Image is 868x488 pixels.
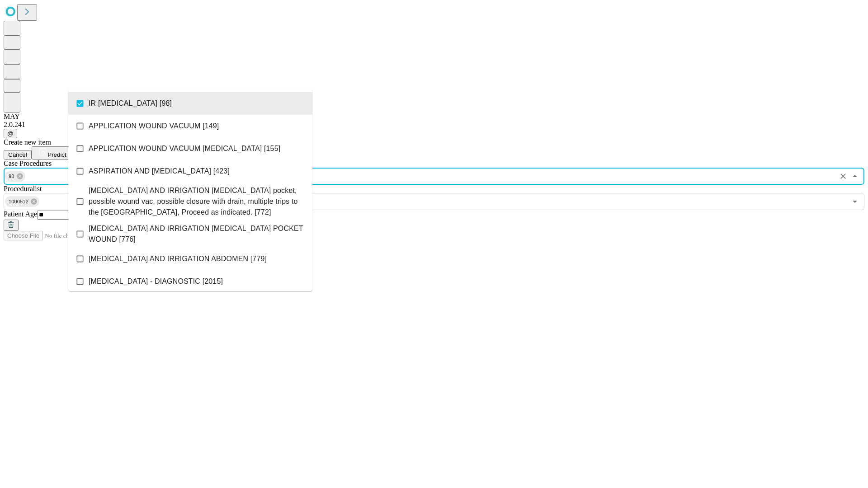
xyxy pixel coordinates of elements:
[7,130,14,137] span: @
[5,197,32,207] span: 1000512
[4,121,864,129] div: 2.0.241
[4,138,51,146] span: Create new item
[89,185,305,218] span: [MEDICAL_DATA] AND IRRIGATION [MEDICAL_DATA] pocket, possible wound vac, possible closure with dr...
[89,166,230,177] span: ASPIRATION AND [MEDICAL_DATA] [423]
[4,113,864,121] div: MAY
[4,160,52,167] span: Scheduled Procedure
[4,150,32,160] button: Cancel
[4,129,17,138] button: @
[89,121,219,131] span: APPLICATION WOUND VACUUM [149]
[5,171,25,182] div: 98
[89,98,172,109] span: IR [MEDICAL_DATA] [98]
[849,170,861,183] button: Close
[5,171,18,182] span: 98
[4,210,37,218] span: Patient Age
[837,170,849,183] button: Clear
[89,143,280,154] span: APPLICATION WOUND VACUUM [MEDICAL_DATA] [155]
[32,146,73,160] button: Predict
[849,195,861,208] button: Open
[89,253,267,264] span: [MEDICAL_DATA] AND IRRIGATION ABDOMEN [779]
[8,151,27,158] span: Cancel
[89,223,305,245] span: [MEDICAL_DATA] AND IRRIGATION [MEDICAL_DATA] POCKET WOUND [776]
[89,276,223,287] span: [MEDICAL_DATA] - DIAGNOSTIC [2015]
[4,185,42,192] span: Proceduralist
[47,151,66,158] span: Predict
[5,196,39,207] div: 1000512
